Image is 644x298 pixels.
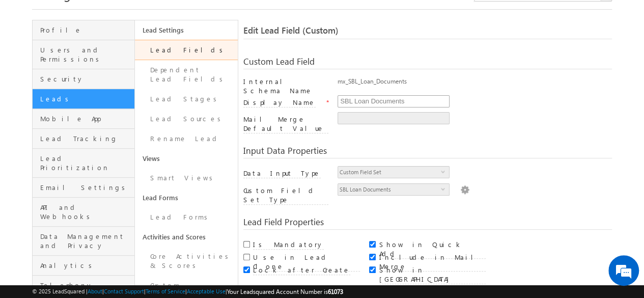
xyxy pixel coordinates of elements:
[33,227,134,256] a: Data Management and Privacy
[40,154,132,172] span: Lead Prioritization
[33,69,134,89] a: Security
[243,57,612,69] div: Custom Lead Field
[379,262,486,270] a: Include in Mail Merge
[243,169,321,178] label: Data Input Type
[253,240,324,249] a: Is Mandatory
[253,265,350,275] label: Lock after Create
[104,288,144,294] a: Contact Support
[53,53,171,67] div: Leave a message
[40,203,132,221] span: API and Webhooks
[243,115,328,133] label: Mail Merge Default Value
[33,40,134,69] a: Users and Permissions
[243,124,328,132] a: Mail Merge Default Value
[243,77,328,95] div: Internal Schema Name
[33,89,134,109] a: Leads
[135,149,237,168] a: Views
[33,256,134,276] a: Analytics
[33,149,134,178] a: Lead Prioritization
[253,253,359,272] label: Use in Lead Clone
[40,74,132,84] span: Security
[379,249,486,258] a: Show in Quick Add
[441,186,449,191] span: select
[135,40,237,60] a: Lead Fields
[135,89,237,109] a: Lead Stages
[135,20,237,40] a: Lead Settings
[135,207,237,227] a: Lead Forms
[40,281,132,290] span: Telephony
[379,240,486,259] label: Show in Quick Add
[33,198,134,227] a: API and Webhooks
[135,227,237,247] a: Activities and Scores
[135,247,237,276] a: Core Activities & Scores
[135,109,237,129] a: Lead Sources
[40,134,132,143] span: Lead Tracking
[135,168,237,188] a: Smart Views
[243,146,612,158] div: Input Data Properties
[32,287,343,296] span: © 2025 LeadSquared | | | | |
[135,60,237,89] a: Dependent Lead Fields
[33,178,134,198] a: Email Settings
[33,276,134,295] a: Telephony
[379,265,486,284] label: Show in [GEOGRAPHIC_DATA]
[40,45,132,64] span: Users and Permissions
[40,183,132,192] span: Email Settings
[149,229,185,243] em: Submit
[379,253,486,272] label: Include in Mail Merge
[253,262,359,270] a: Use in Lead Clone
[338,77,612,91] div: mx_SBL_Loan_Documents
[243,98,316,107] label: Display Name
[253,240,324,250] label: Is Mandatory
[379,275,486,283] a: Show in [GEOGRAPHIC_DATA]
[243,169,321,177] a: Data Input Type
[33,109,134,129] a: Mobile App
[135,188,237,207] a: Lead Forms
[338,167,441,178] span: Custom Field Set
[187,288,226,294] a: Acceptable Use
[460,183,469,195] img: Populate Options
[33,20,134,40] a: Profile
[13,94,186,221] textarea: Type your message and click 'Submit'
[33,129,134,149] a: Lead Tracking
[338,184,441,195] span: SBL Loan Documents
[146,288,185,294] a: Terms of Service
[253,265,350,274] a: Lock after Create
[40,261,132,270] span: Analytics
[227,288,343,295] span: Your Leadsquared Account Number is
[40,94,132,103] span: Leads
[40,232,132,250] span: Data Management and Privacy
[17,53,43,67] img: d_60004797649_company_0_60004797649
[328,288,343,295] span: 61073
[40,114,132,123] span: Mobile App
[40,25,132,35] span: Profile
[441,169,449,174] span: select
[243,186,328,205] label: Custom Field Set Type
[243,24,339,36] span: Edit Lead Field (Custom)
[88,288,102,294] a: About
[135,129,237,149] a: Rename Lead
[243,218,612,230] div: Lead Field Properties
[243,195,328,204] a: Custom Field Set Type
[243,98,324,106] a: Display Name
[167,5,191,30] div: Minimize live chat window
